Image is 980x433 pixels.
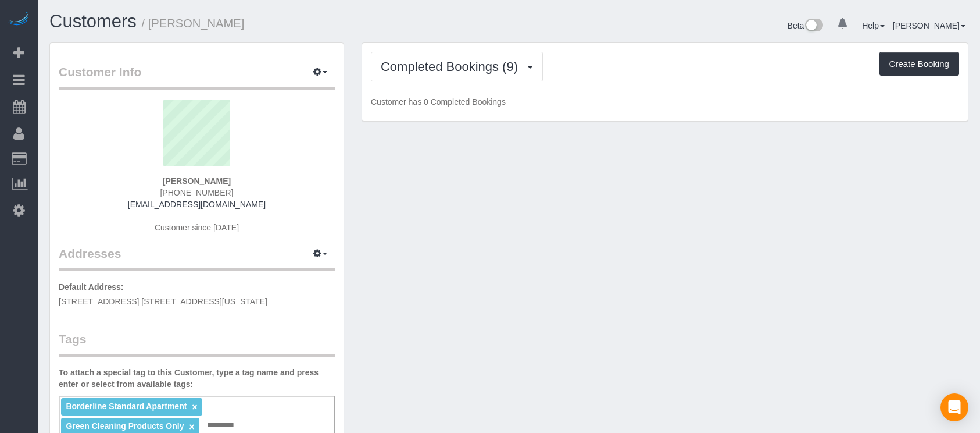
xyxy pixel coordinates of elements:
[66,402,187,411] span: Borderline Standard Apartment
[59,297,267,306] span: [STREET_ADDRESS] [STREET_ADDRESS][US_STATE]
[59,63,335,90] legend: Customer Info
[804,19,823,34] img: New interface
[59,281,124,293] label: Default Address:
[862,21,885,30] a: Help
[128,200,266,209] a: [EMAIL_ADDRESS][DOMAIN_NAME]
[49,11,137,31] a: Customers
[7,12,30,28] img: Automaid Logo
[788,21,824,30] a: Beta
[142,17,245,30] small: / [PERSON_NAME]
[59,331,335,357] legend: Tags
[189,422,194,432] a: ×
[66,421,184,431] span: Green Cleaning Products Only
[381,59,524,74] span: Completed Bookings (9)
[155,223,239,232] span: Customer since [DATE]
[879,52,959,76] button: Create Booking
[163,176,231,186] strong: [PERSON_NAME]
[160,188,233,197] span: [PHONE_NUMBER]
[371,52,543,81] button: Completed Bookings (9)
[371,96,959,108] p: Customer has 0 Completed Bookings
[893,21,965,30] a: [PERSON_NAME]
[940,393,968,421] div: Open Intercom Messenger
[59,367,335,390] label: To attach a special tag to this Customer, type a tag name and press enter or select from availabl...
[192,402,197,412] a: ×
